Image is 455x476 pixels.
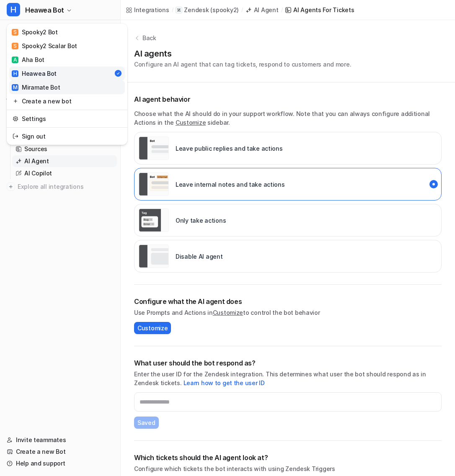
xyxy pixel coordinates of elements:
img: reset [13,114,18,123]
div: Aha Bot [12,55,44,64]
span: A [12,57,18,63]
div: Spooky2 Scalar Bot [12,41,77,50]
span: H [12,70,18,77]
span: M [12,84,18,91]
div: Miramate Bot [12,83,60,92]
div: HHeawea Bot [7,23,127,145]
img: reset [13,132,18,141]
span: S [12,29,18,36]
span: H [7,3,20,16]
span: Heawea Bot [25,4,64,16]
img: reset [13,97,18,105]
div: Heawea Bot [12,69,57,78]
a: Create a new bot [9,94,125,108]
a: Settings [9,112,125,126]
div: Spooky2 Bot [12,28,58,36]
a: Sign out [9,129,125,143]
span: S [12,43,18,49]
